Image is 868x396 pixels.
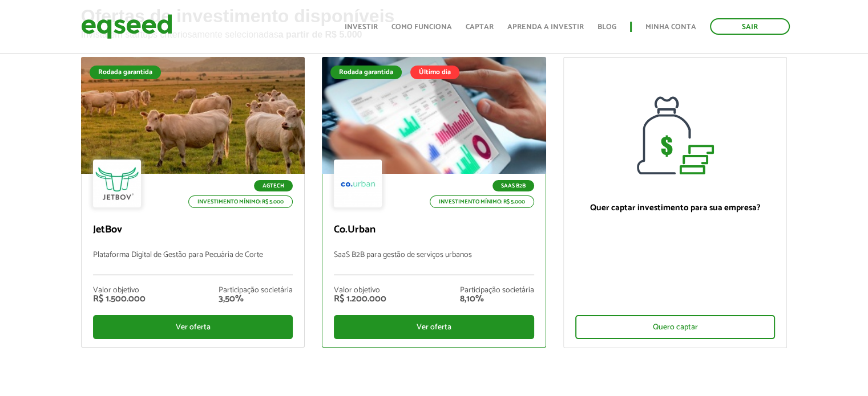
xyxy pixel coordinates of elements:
[334,251,534,275] p: SaaS B2B para gestão de serviços urbanos
[334,295,386,304] div: R$ 1.200.000
[81,57,305,348] a: Rodada garantida Agtech Investimento mínimo: R$ 5.000 JetBov Plataforma Digital de Gestão para Pe...
[710,18,790,35] a: Sair
[575,203,776,213] p: Quer captar investimento para sua empresa?
[93,315,293,339] div: Ver oferta
[460,287,534,295] div: Participação societária
[334,315,534,339] div: Ver oferta
[322,57,546,348] a: Rodada garantida Último dia SaaS B2B Investimento mínimo: R$ 5.000 Co.Urban SaaS B2B para gestão ...
[219,295,293,304] div: 3,50%
[492,180,534,191] p: SaaS B2B
[90,66,161,79] div: Rodada garantida
[597,23,616,31] a: Blog
[93,287,146,295] div: Valor objetivo
[410,66,459,79] div: Último dia
[330,66,402,79] div: Rodada garantida
[391,23,452,31] a: Como funciona
[645,23,696,31] a: Minha conta
[188,195,293,208] p: Investimento mínimo: R$ 5.000
[345,23,378,31] a: Investir
[460,295,534,304] div: 8,10%
[430,195,534,208] p: Investimento mínimo: R$ 5.000
[575,315,776,339] div: Quero captar
[507,23,584,31] a: Aprenda a investir
[81,11,172,42] img: EqSeed
[254,180,293,191] p: Agtech
[93,295,146,304] div: R$ 1.500.000
[334,224,534,236] p: Co.Urban
[93,224,293,236] p: JetBov
[563,57,788,348] a: Quer captar investimento para sua empresa? Quero captar
[93,251,293,275] p: Plataforma Digital de Gestão para Pecuária de Corte
[334,287,386,295] div: Valor objetivo
[466,23,494,31] a: Captar
[219,287,293,295] div: Participação societária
